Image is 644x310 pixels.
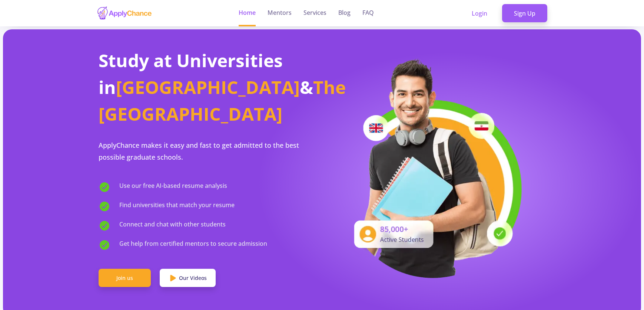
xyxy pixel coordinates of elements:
span: Get help from certified mentors to secure admission [119,239,267,251]
span: Connect and chat with other students [119,220,226,232]
a: Join us [99,269,151,287]
a: Sign Up [502,4,547,23]
a: Our Videos [160,269,216,287]
span: Study at Universities in [99,48,283,99]
span: Find universities that match your resume [119,200,235,212]
span: [GEOGRAPHIC_DATA] [116,75,300,99]
span: Use our free AI-based resume analysis [119,181,227,193]
a: Login [460,4,499,23]
img: applychance logo [97,6,152,20]
span: & [300,75,313,99]
span: ApplyChance makes it easy and fast to get admitted to the best possible graduate schools. [99,141,299,161]
img: applicant [343,56,524,278]
span: Our Videos [179,274,207,282]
